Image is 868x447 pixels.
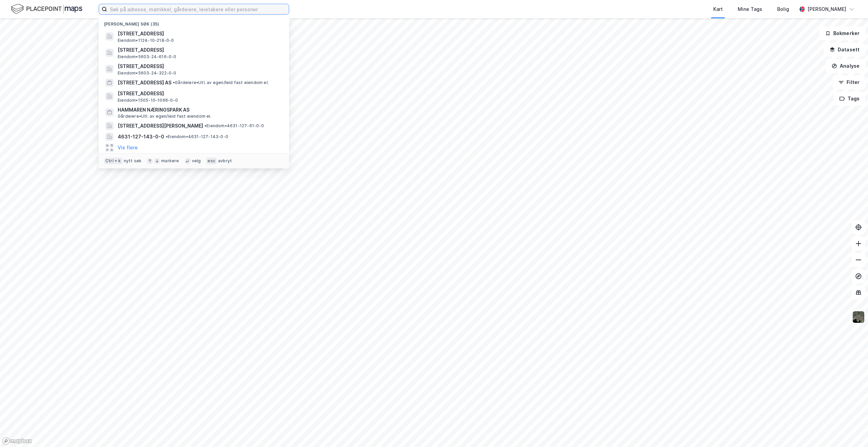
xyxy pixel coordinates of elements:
[852,311,865,324] img: 9k=
[777,5,789,13] div: Bolig
[173,80,175,85] span: •
[2,437,32,445] a: Mapbox homepage
[118,114,212,119] span: Gårdeiere • Utl. av egen/leid fast eiendom el.
[118,144,138,152] button: Vis flere
[118,54,177,60] span: Eiendom • 5603-24-616-0-0
[118,98,178,103] span: Eiendom • 1505-10-1066-0-0
[124,158,142,164] div: nytt søk
[204,123,206,128] span: •
[833,76,865,89] button: Filter
[11,3,82,15] img: logo.f888ab2527a4732fd821a326f86c7f29.svg
[161,158,179,164] div: markere
[118,70,177,76] span: Eiendom • 5603-24-322-0-0
[118,30,281,38] span: [STREET_ADDRESS]
[819,27,865,40] button: Bokmerker
[118,133,164,141] span: 4631-127-143-0-0
[104,158,122,164] div: Ctrl + k
[107,4,289,14] input: Søk på adresse, matrikkel, gårdeiere, leietakere eller personer
[118,79,171,87] span: [STREET_ADDRESS] AS
[99,16,289,28] div: [PERSON_NAME] søk (35)
[192,158,201,164] div: velg
[166,134,228,139] span: Eiendom • 4631-127-143-0-0
[738,5,762,13] div: Mine Tags
[826,59,865,73] button: Analyse
[204,123,264,129] span: Eiendom • 4631-127-61-0-0
[166,134,168,139] span: •
[118,89,281,98] span: [STREET_ADDRESS]
[824,43,865,56] button: Datasett
[834,414,868,447] iframe: Chat Widget
[118,122,203,130] span: [STREET_ADDRESS][PERSON_NAME]
[713,5,723,13] div: Kart
[118,38,174,43] span: Eiendom • 1124-10-218-0-0
[218,158,232,164] div: avbryt
[118,46,281,54] span: [STREET_ADDRESS]
[173,80,269,85] span: Gårdeiere • Utl. av egen/leid fast eiendom el.
[807,5,846,13] div: [PERSON_NAME]
[118,106,281,114] span: HAMMAREN NÆRINGSPARK AS
[834,92,865,105] button: Tags
[206,158,217,164] div: esc
[118,62,281,70] span: [STREET_ADDRESS]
